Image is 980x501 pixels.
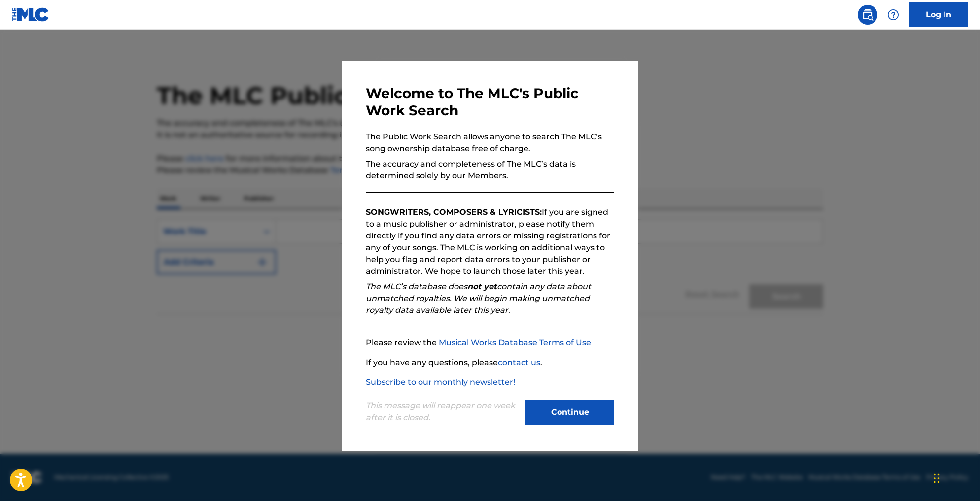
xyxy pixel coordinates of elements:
a: Log In [909,2,968,27]
img: help [887,9,899,21]
em: The MLC’s database does contain any data about unmatched royalties. We will begin making unmatche... [366,282,591,315]
img: MLC Logo [12,7,50,22]
p: Please review the [366,337,614,349]
h3: Welcome to The MLC's Public Work Search [366,85,614,119]
div: Help [883,5,903,25]
button: Continue [525,400,614,425]
p: If you have any questions, please . [366,357,614,368]
img: search [862,9,874,21]
p: The Public Work Search allows anyone to search The MLC’s song ownership database free of charge. [366,131,614,155]
div: Drag [934,464,940,493]
a: Subscribe to our monthly newsletter! [366,377,515,387]
p: The accuracy and completeness of The MLC’s data is determined solely by our Members. [366,158,614,182]
strong: not yet [467,282,497,291]
a: Public Search [858,5,877,25]
p: If you are signed to a music publisher or administrator, please notify them directly if you find ... [366,206,614,277]
iframe: Chat Widget [931,454,980,501]
strong: SONGWRITERS, COMPOSERS & LYRICISTS: [366,207,542,217]
a: contact us [498,358,540,367]
p: This message will reappear one week after it is closed. [366,400,520,424]
a: Musical Works Database Terms of Use [439,338,591,347]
